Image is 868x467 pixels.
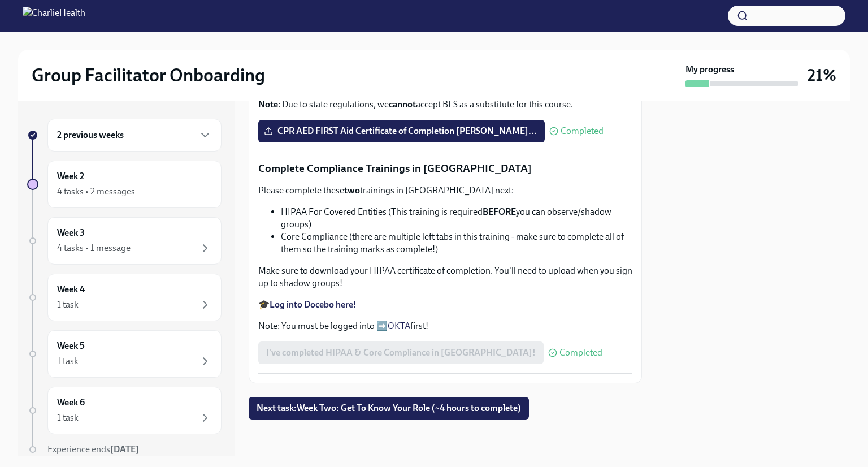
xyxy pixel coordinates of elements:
span: CPR AED FIRST Aid Certificate of Completion [PERSON_NAME]... [266,126,537,137]
h6: Week 2 [57,170,84,183]
div: 4 tasks • 2 messages [57,185,135,198]
div: 2 previous weeks [47,119,222,152]
div: 4 tasks • 1 message [57,242,131,254]
div: 1 task [57,355,79,367]
h2: Group Facilitator Onboarding [32,64,265,87]
h6: Week 3 [57,227,85,239]
a: Week 34 tasks • 1 message [27,217,222,265]
div: 1 task [57,412,79,424]
li: HIPAA For Covered Entities (This training is required you can observe/shadow groups) [281,206,632,231]
h6: Week 6 [57,396,85,409]
p: Make sure to download your HIPAA certificate of completion. You'll need to upload when you sign u... [258,265,632,289]
a: OKTA [388,321,410,331]
span: Completed [561,127,604,136]
strong: My progress [685,63,734,76]
strong: [DATE] [110,444,139,455]
span: Experience ends [47,444,139,455]
a: Week 61 task [27,387,222,434]
strong: Note [258,99,278,110]
h6: 2 previous weeks [57,129,124,141]
h6: Week 5 [57,340,85,352]
label: CPR AED FIRST Aid Certificate of Completion [PERSON_NAME]... [258,120,545,142]
p: Please complete these trainings in [GEOGRAPHIC_DATA] next: [258,184,632,197]
span: Completed [559,348,602,357]
p: Complete Compliance Trainings in [GEOGRAPHIC_DATA] [258,161,632,176]
li: Core Compliance (there are multiple left tabs in this training - make sure to complete all of the... [281,231,632,256]
p: : Due to state regulations, we accept BLS as a substitute for this course. [258,98,632,111]
h6: Week 4 [57,283,85,296]
a: Week 51 task [27,330,222,378]
a: Log into Docebo here! [270,299,357,310]
img: CharlieHealth [23,7,85,25]
a: Week 24 tasks • 2 messages [27,161,222,208]
h3: 21% [808,65,836,85]
a: Week 41 task [27,274,222,321]
strong: BEFORE [483,206,516,217]
button: Next task:Week Two: Get To Know Your Role (~4 hours to complete) [249,397,529,420]
p: Note: You must be logged into ➡️ first! [258,320,632,332]
p: 🎓 [258,299,632,311]
span: Next task : Week Two: Get To Know Your Role (~4 hours to complete) [257,403,521,414]
div: 1 task [57,299,79,311]
strong: cannot [389,99,416,110]
strong: two [344,185,360,196]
